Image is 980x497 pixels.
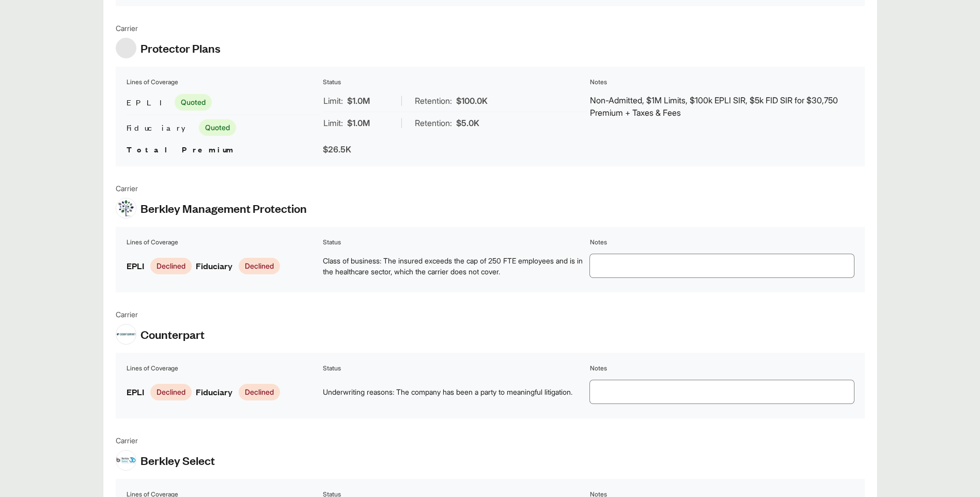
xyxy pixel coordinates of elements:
[347,117,370,129] span: $1.0M
[323,255,587,277] span: Class of business: The insured exceeds the cap of 250 FTE employees and is in the healthcare sect...
[141,327,205,342] span: Counterpart
[116,451,136,470] img: Berkley Select
[400,118,403,128] span: |
[116,198,136,218] img: Berkley Management Protection
[141,453,215,468] span: Berkley Select
[456,95,488,107] span: $100.0K
[347,95,370,107] span: $1.0M
[239,258,280,274] span: Declined
[141,200,307,216] span: Berkley Management Protection
[127,144,235,154] span: Total Premium
[127,385,144,399] span: EPLI
[150,384,192,400] span: Declined
[126,77,320,87] th: Lines of Coverage
[116,332,136,336] img: Counterpart
[456,117,479,129] span: $5.0K
[116,183,307,194] span: Carrier
[196,385,232,399] span: Fiduciary
[589,363,854,374] th: Notes
[199,119,236,136] span: Quoted
[415,95,452,107] span: Retention:
[323,386,587,397] span: Underwriting reasons: The company has been a party to meaningful litigation.
[116,435,215,446] span: Carrier
[400,96,403,106] span: |
[323,117,343,129] span: Limit:
[239,384,280,400] span: Declined
[116,309,205,320] span: Carrier
[323,95,343,107] span: Limit:
[322,77,587,87] th: Status
[126,237,320,247] th: Lines of Coverage
[590,94,854,119] p: Non-Admitted, $1M Limits, $100k EPLI SIR, $5k FID SIR for $30,750 Premium + Taxes & Fees
[175,94,212,111] span: Quoted
[589,77,854,87] th: Notes
[127,259,144,273] span: EPLI
[126,363,320,374] th: Lines of Coverage
[415,117,452,129] span: Retention:
[589,237,854,247] th: Notes
[116,23,221,34] span: Carrier
[141,40,221,56] span: Protector Plans
[322,237,587,247] th: Status
[127,96,170,108] span: EPLI
[150,258,192,274] span: Declined
[127,121,195,134] span: Fiduciary
[323,144,351,154] span: $26.5K
[322,363,587,374] th: Status
[196,259,232,273] span: Fiduciary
